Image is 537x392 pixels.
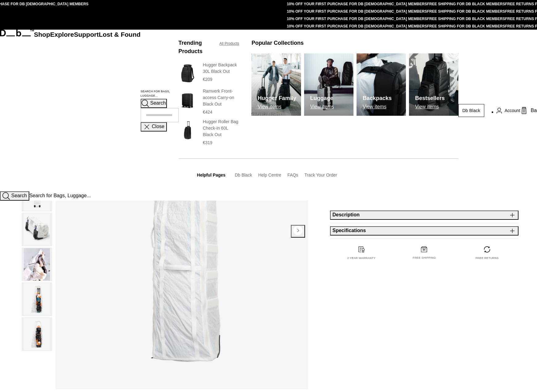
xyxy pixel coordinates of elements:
button: Description [330,211,518,220]
img: Hugger Roller Bag Check-in 60L Black Out [179,119,197,142]
a: FREE SHIPPING FOR DB BLACK MEMBERS [427,2,505,6]
a: Track Your Order [304,173,337,177]
label: Search for Bags, Luggage... [141,90,179,98]
a: All Products [219,41,239,46]
p: View items [310,104,334,110]
a: 10% OFF YOUR FIRST PURCHASE FOR DB [DEMOGRAPHIC_DATA] MEMBERS [287,17,427,21]
nav: Main Navigation [34,30,141,191]
span: €209 [203,77,212,82]
h3: Hugger Family [258,94,296,102]
button: Next slide [291,225,305,237]
button: Weigh Lighter Snow Roller Pro 127L Aurora [22,248,52,281]
img: Db [357,53,406,116]
img: Weigh Lighter Snow Roller Pro 127L Aurora [24,248,50,281]
h3: Hugger Backpack 30L Black Out [203,62,239,75]
h3: Backpacks [363,94,392,102]
img: Db [409,53,458,116]
h3: Bestsellers [415,94,445,102]
button: Specifications [330,226,518,236]
img: Db [304,53,353,116]
p: Free shipping [413,256,436,260]
a: Db Luggage View items [304,53,353,116]
img: Hugger Backpack 30L Black Out [179,62,197,85]
img: Weigh_Lighter_Snow_Roller_Pro_127L_6.png [24,283,50,315]
img: Weigh_Lighter_Snow_Roller_Pro_127L_4.png [24,213,50,246]
a: Db Black [235,173,252,177]
a: Support [74,31,99,38]
li: 1 / 8 [56,73,308,389]
img: Weigh_Lighter_Snow_Roller_Pro_127L_5.png [24,318,50,350]
a: Hugger Backpack 30L Black Out Hugger Backpack 30L Black Out €209 [179,62,239,85]
a: FREE SHIPPING FOR DB BLACK MEMBERS [427,17,505,21]
button: Weigh_Lighter_Snow_Roller_Pro_127L_4.png [22,213,52,246]
h3: Luggage [310,94,334,102]
a: Account [497,107,520,114]
a: FREE SHIPPING FOR DB BLACK MEMBERS [427,24,505,28]
a: 10% OFF YOUR FIRST PURCHASE FOR DB [DEMOGRAPHIC_DATA] MEMBERS [287,24,427,28]
a: Ramverk Front-access Carry-on Black Out Ramverk Front-access Carry-on Black Out €424 [179,88,239,115]
p: View items [363,104,392,110]
img: Weigh_Lighter_Snow_Roller_Pro_127L_1.png [56,73,308,389]
span: €424 [203,110,212,115]
a: Lost & Found [99,31,140,38]
h3: Helpful Pages [197,172,226,178]
span: Close [152,124,164,129]
p: Free returns [476,256,499,261]
a: FAQs [287,173,298,177]
button: Search [141,99,167,108]
p: 2 year warranty [347,256,376,261]
button: Weigh_Lighter_Snow_Roller_Pro_127L_5.png [22,317,52,351]
a: Help Centre [258,173,281,177]
a: 10% OFF YOUR FIRST PURCHASE FOR DB [DEMOGRAPHIC_DATA] MEMBERS [287,2,427,6]
a: Db Hugger Family View items [251,53,301,116]
span: Search [150,100,166,106]
h3: Hugger Roller Bag Check-in 60L Black Out [203,119,239,138]
a: Db Bestsellers View items [409,53,458,116]
button: Close [141,122,167,131]
img: Ramverk Front-access Carry-on Black Out [179,88,197,111]
a: Explore [50,31,74,38]
img: Db [251,53,301,116]
a: Db Backpacks View items [357,53,406,116]
button: Weigh_Lighter_Snow_Roller_Pro_127L_6.png [22,282,52,316]
a: Shop [34,31,50,38]
p: View items [415,104,445,110]
a: FREE SHIPPING FOR DB BLACK MEMBERS [427,9,505,14]
h3: Trending Products [179,39,213,56]
span: Account [505,107,520,114]
h3: Popular Collections [251,39,304,47]
a: 10% OFF YOUR FIRST PURCHASE FOR DB [DEMOGRAPHIC_DATA] MEMBERS [287,9,427,14]
span: €319 [203,140,212,145]
p: View items [258,104,296,110]
span: Search [11,193,27,198]
h3: Ramverk Front-access Carry-on Black Out [203,88,239,107]
a: Db Black [458,104,484,117]
a: Hugger Roller Bag Check-in 60L Black Out Hugger Roller Bag Check-in 60L Black Out €319 [179,119,239,146]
